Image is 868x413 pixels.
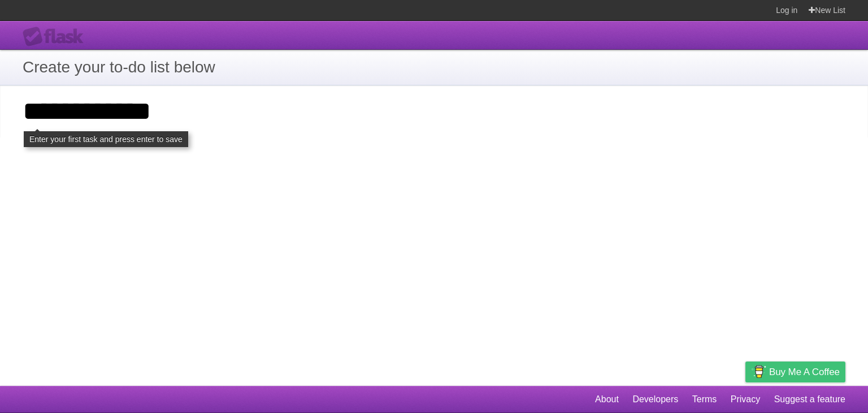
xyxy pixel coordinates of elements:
[774,389,845,410] a: Suggest a feature
[23,27,90,47] div: Flask
[769,362,840,382] span: Buy me a coffee
[751,362,766,381] img: Buy me a coffee
[23,55,845,79] h1: Create your to-do list below
[692,389,717,410] a: Terms
[632,389,678,410] a: Developers
[731,389,760,410] a: Privacy
[745,362,845,382] a: Buy me a coffee
[595,389,619,410] a: About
